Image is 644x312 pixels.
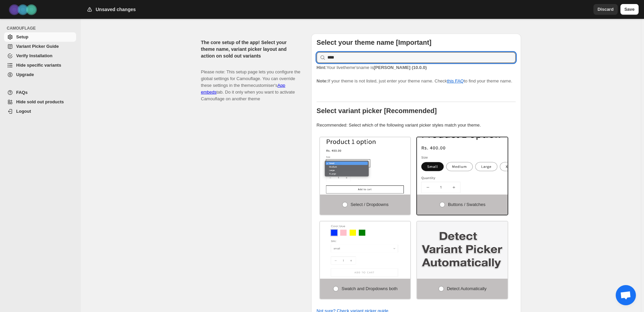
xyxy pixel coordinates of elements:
[417,221,508,279] img: Detect Automatically
[201,39,300,59] h2: The core setup of the app! Select your theme name, variant picker layout and action on sold out v...
[96,6,136,13] h2: Unsaved changes
[415,127,551,213] img: Buttons / Swatches
[317,78,328,83] strong: Note:
[4,51,76,61] a: Verify Installation
[16,53,53,58] span: Verify Installation
[16,109,31,114] span: Logout
[4,107,76,116] a: Logout
[7,26,77,31] span: CAMOUFLAGE
[374,65,427,70] strong: [PERSON_NAME] (10.0.0)
[317,65,327,70] strong: Hint:
[593,4,618,15] button: Discard
[342,286,397,291] span: Swatch and Dropdowns both
[4,61,76,70] a: Hide specific variants
[351,202,389,207] span: Select / Dropdowns
[317,39,431,46] b: Select your theme name [Important]
[317,64,516,84] p: If your theme is not listed, just enter your theme name. Check to find your theme name.
[201,62,300,102] p: Please note: This setup page lets you configure the global settings for Camouflage. You can overr...
[4,70,76,79] a: Upgrade
[447,78,464,83] a: this FAQ
[4,88,76,97] a: FAQs
[317,107,437,114] b: Select variant picker [Recommended]
[320,137,411,195] img: Select / Dropdowns
[320,221,411,279] img: Swatch and Dropdowns both
[317,122,516,129] p: Recommended: Select which of the following variant picker styles match your theme.
[4,42,76,51] a: Variant Picker Guide
[16,72,34,77] span: Upgrade
[624,6,635,13] span: Save
[317,65,427,70] span: Your live theme's name is
[598,6,614,13] span: Discard
[16,34,28,39] span: Setup
[447,286,487,291] span: Detect Automatically
[16,99,64,104] span: Hide sold out products
[16,90,28,95] span: FAQs
[16,63,61,68] span: Hide specific variants
[616,285,636,305] a: Chat abierto
[16,44,59,49] span: Variant Picker Guide
[620,4,639,15] button: Save
[4,32,76,42] a: Setup
[4,97,76,107] a: Hide sold out products
[448,202,485,207] span: Buttons / Swatches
